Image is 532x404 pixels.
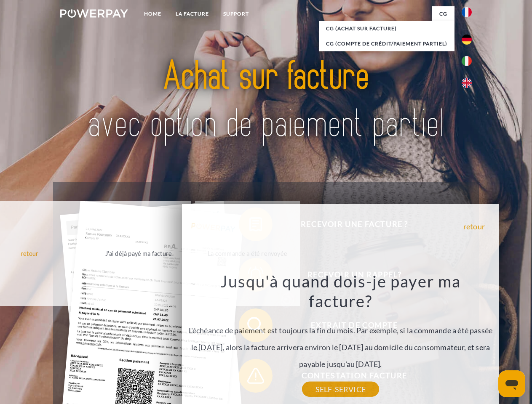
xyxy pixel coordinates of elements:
a: Home [137,6,168,21]
img: de [462,35,472,45]
a: Support [216,6,256,21]
a: retour [463,223,485,230]
img: fr [462,7,472,17]
img: title-powerpay_fr.svg [80,40,452,161]
div: L'échéance de paiement est toujours la fin du mois. Par exemple, si la commande a été passée le [... [187,271,495,389]
img: it [462,56,472,66]
img: logo-powerpay-white.svg [60,9,128,18]
a: LA FACTURE [168,6,216,21]
div: J'ai déjà payé ma facture [91,247,186,259]
a: CG (achat sur facture) [319,21,454,36]
a: CG [432,6,454,21]
a: SELF-SERVICE [302,382,379,397]
iframe: Bouton de lancement de la fenêtre de messagerie [498,370,525,397]
a: CG (Compte de crédit/paiement partiel) [319,36,454,51]
img: en [462,78,472,88]
h3: Jusqu'à quand dois-je payer ma facture? [187,271,495,311]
